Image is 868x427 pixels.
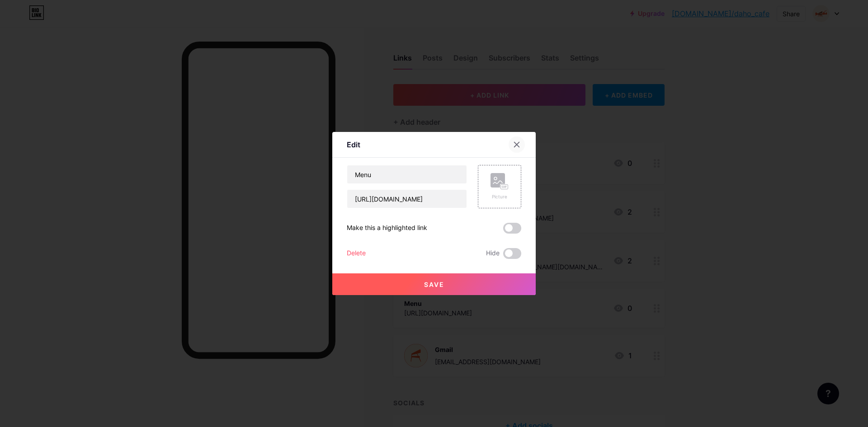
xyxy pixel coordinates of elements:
div: Picture [491,193,509,200]
div: Delete [347,248,366,259]
span: Save [424,281,444,288]
div: Make this a highlighted link [347,223,427,234]
div: Edit [347,139,360,150]
input: Title [347,165,467,183]
span: Hide [486,248,500,259]
button: Save [332,273,536,295]
input: URL [347,190,467,208]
